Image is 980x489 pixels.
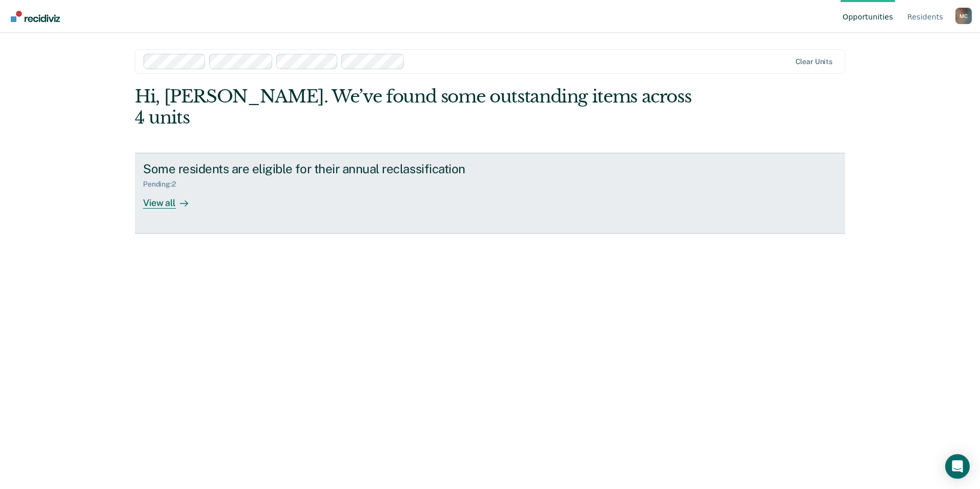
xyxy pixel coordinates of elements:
img: Recidiviz [11,11,60,22]
div: Clear units [795,57,833,66]
div: View all [143,189,200,209]
div: Pending : 2 [143,180,184,189]
a: Some residents are eligible for their annual reclassificationPending:2View all [135,153,845,234]
button: Profile dropdown button [955,8,972,24]
div: M C [955,8,972,24]
div: Hi, [PERSON_NAME]. We’ve found some outstanding items across 4 units [135,86,703,128]
div: Open Intercom Messenger [945,454,970,479]
div: Some residents are eligible for their annual reclassification [143,161,503,176]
